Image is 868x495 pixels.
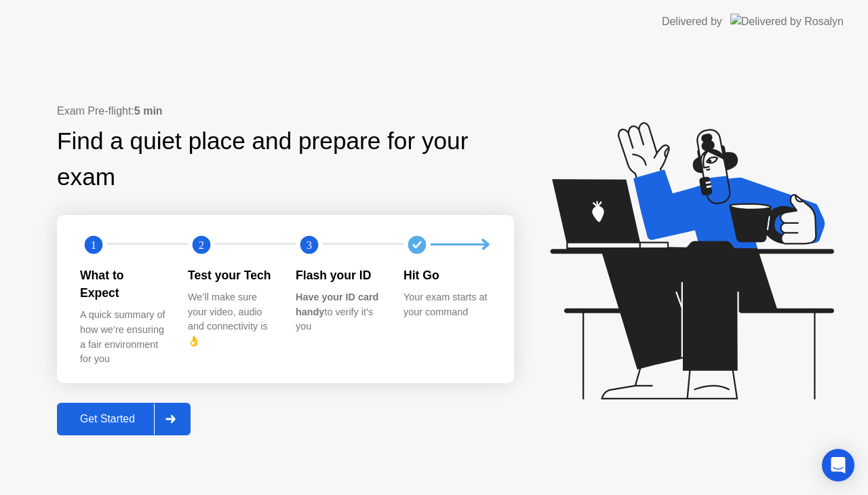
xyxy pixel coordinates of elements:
div: to verify it’s you [296,290,382,334]
div: Your exam starts at your command [403,290,490,319]
text: 2 [199,238,204,251]
div: Delivered by [662,14,722,30]
div: We’ll make sure your video, audio and connectivity is 👌 [188,290,274,349]
div: Test your Tech [188,266,274,284]
text: 3 [307,238,312,251]
div: A quick summary of how we’re ensuring a fair environment for you [80,308,166,366]
div: What to Expect [80,266,166,302]
b: 5 min [134,105,163,117]
b: Have your ID card handy [296,292,378,317]
text: 1 [91,238,96,251]
div: Find a quiet place and prepare for your exam [57,123,514,195]
div: Get Started [61,413,154,425]
button: Get Started [57,403,191,435]
div: Exam Pre-flight: [57,103,514,119]
div: Open Intercom Messenger [822,449,854,481]
div: Hit Go [403,266,490,284]
img: Delivered by Rosalyn [730,14,844,29]
div: Flash your ID [296,266,382,284]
